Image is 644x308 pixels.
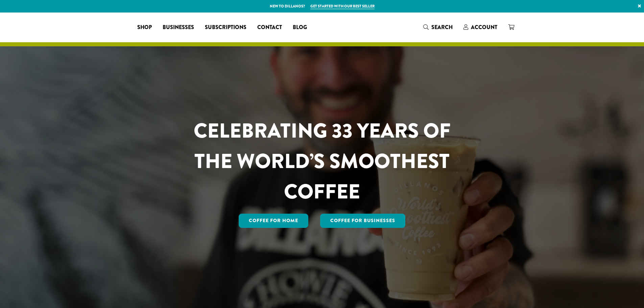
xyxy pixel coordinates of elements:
span: Contact [257,23,282,32]
a: Coffee For Businesses [320,214,405,228]
span: Search [431,23,453,31]
span: Account [471,23,497,31]
span: Subscriptions [205,23,246,32]
a: Get started with our best seller [310,3,375,9]
h1: CELEBRATING 33 YEARS OF THE WORLD’S SMOOTHEST COFFEE [174,116,471,207]
a: Shop [132,22,157,33]
span: Blog [293,23,307,32]
span: Shop [137,23,152,32]
a: Search [418,22,458,33]
span: Businesses [163,23,194,32]
a: Coffee for Home [239,214,308,228]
